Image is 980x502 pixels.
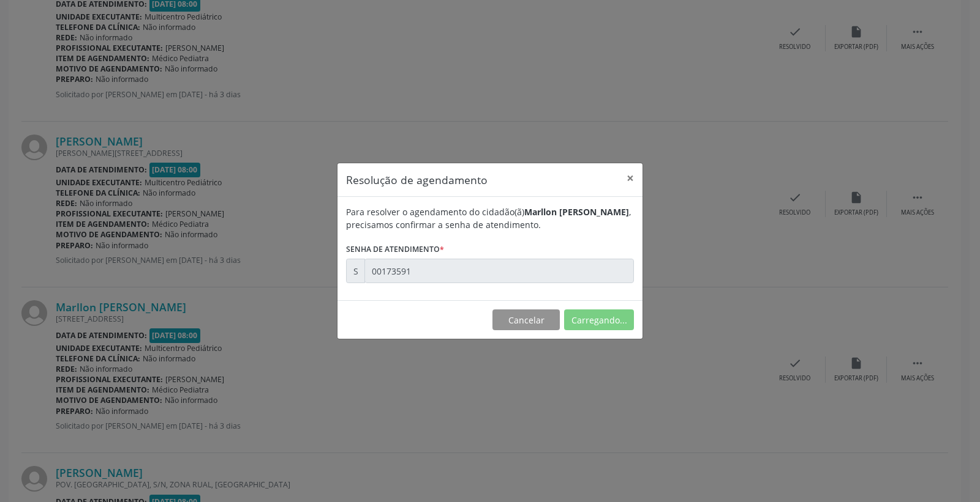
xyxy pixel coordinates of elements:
label: Senha de atendimento [346,240,444,259]
div: Para resolver o agendamento do cidadão(ã) , precisamos confirmar a senha de atendimento. [346,205,634,231]
button: Carregando... [564,309,634,330]
b: Marllon [PERSON_NAME] [524,206,629,218]
button: Cancelar [492,309,560,330]
h5: Resolução de agendamento [346,172,488,188]
button: Close [618,163,643,193]
div: S [346,259,365,283]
